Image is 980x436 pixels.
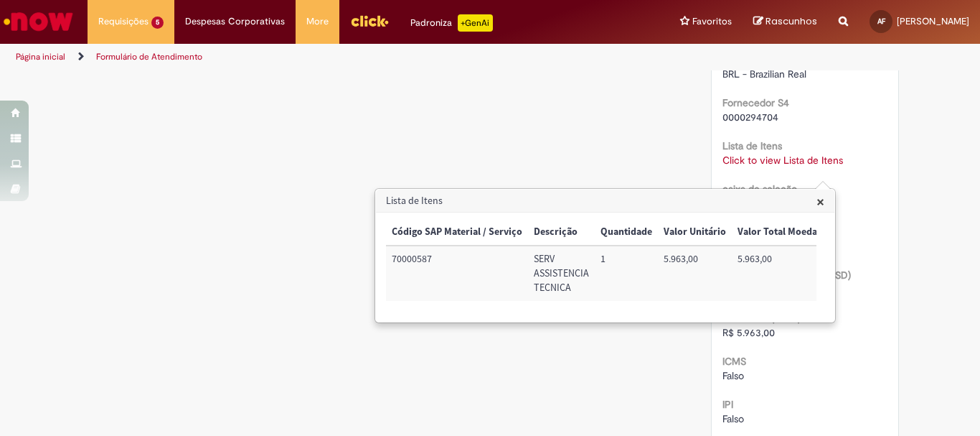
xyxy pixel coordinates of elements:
img: ServiceNow [1,7,75,36]
b: ICMS [722,355,746,368]
span: Falso [722,369,744,382]
b: Valor Total (REAL) [722,312,801,325]
td: Valor Total Moeda: 5.963,00 [732,246,823,301]
ul: Trilhas de página [11,44,643,70]
span: 5 [151,17,164,29]
td: Descrição: SERV ASSISTENCIA TECNICA [528,246,595,301]
td: Valor Unitário: 5.963,00 [658,246,732,301]
span: Requisições [98,14,149,29]
span: AF [877,17,885,26]
button: Close [816,194,824,209]
a: Click to view Lista de Itens [722,154,843,167]
th: Valor Total Moeda [732,219,823,246]
th: Código SAP Material / Serviço [386,219,528,246]
b: IPI [722,398,733,411]
b: caixa de seleção [722,182,797,195]
a: Página inicial [16,51,65,62]
td: Código SAP Material / Serviço: 70000587 [386,246,528,301]
span: [PERSON_NAME] [897,15,969,27]
td: Quantidade: 1 [595,246,658,301]
span: × [816,192,824,211]
th: Descrição [528,219,595,246]
a: Rascunhos [753,15,817,29]
span: Despesas Corporativas [185,14,285,29]
th: Valor Unitário [658,219,732,246]
span: 0000294704 [722,111,778,124]
span: BRL - Brazilian Real [722,68,806,80]
b: Fornecedor S4 [722,96,789,109]
span: R$ 5.963,00 [722,326,775,339]
h3: Lista de Itens [376,190,834,213]
span: More [306,14,329,29]
span: Rascunhos [765,14,817,28]
span: Favoritos [692,14,732,29]
th: Quantidade [595,219,658,246]
a: Formulário de Atendimento [96,51,202,62]
div: Lista de Itens [374,188,836,323]
p: +GenAi [458,14,493,32]
b: Lista de Itens [722,139,782,152]
img: click_logo_yellow_360x200.png [350,10,389,32]
div: Padroniza [410,14,493,32]
span: Falso [722,412,744,425]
